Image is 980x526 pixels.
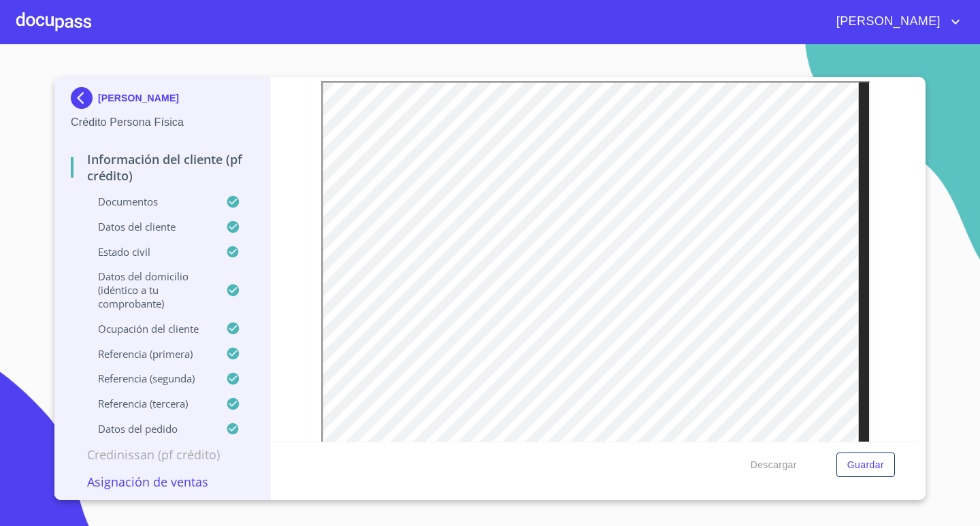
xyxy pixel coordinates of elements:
[98,93,179,103] p: [PERSON_NAME]
[751,457,797,474] span: Descargar
[71,269,226,310] p: Datos del domicilio (idéntico a tu comprobante)
[71,474,254,490] p: Asignación de Ventas
[71,87,98,109] img: Docupass spot blue
[71,397,226,410] p: Referencia (tercera)
[71,195,226,208] p: Documentos
[71,87,254,114] div: [PERSON_NAME]
[321,81,870,447] iframe: Comprobante de Ingresos mes 2
[71,347,226,361] p: Referencia (primera)
[836,453,895,478] button: Guardar
[71,151,254,184] p: Información del cliente (PF crédito)
[71,245,226,259] p: Estado Civil
[71,372,226,385] p: Referencia (segunda)
[71,446,254,463] p: Credinissan (PF crédito)
[826,11,964,33] button: account of current user
[71,422,226,435] p: Datos del pedido
[745,453,802,478] button: Descargar
[826,11,947,33] span: [PERSON_NAME]
[71,322,226,335] p: Ocupación del Cliente
[71,220,226,233] p: Datos del cliente
[71,114,254,131] p: Crédito Persona Física
[847,457,884,474] span: Guardar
